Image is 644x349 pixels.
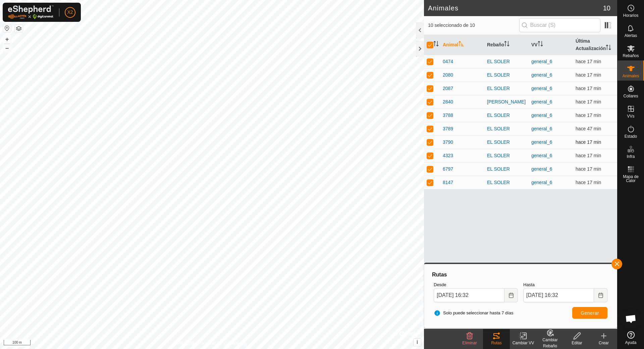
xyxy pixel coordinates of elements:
p-sorticon: Activar para ordenar [504,42,509,47]
a: Contáctenos [224,340,247,346]
span: 2840 [443,98,453,105]
span: 2 sept 2025, 16:17 [576,86,601,91]
a: general_6 [531,86,552,91]
a: Ayuda [618,329,644,347]
span: 2 sept 2025, 16:17 [576,180,601,185]
span: Solo puede seleccionar hasta 7 días [434,310,514,316]
span: 10 [603,3,610,13]
div: Editar [563,340,590,346]
span: VVs [627,114,634,118]
span: 8147 [443,179,453,186]
span: 2 sept 2025, 16:17 [576,113,601,118]
span: X2 [67,9,73,16]
a: general_6 [531,126,552,131]
span: 2 sept 2025, 16:17 [576,166,601,172]
span: Mapa de Calor [619,175,642,183]
span: Animales [623,74,639,78]
span: Horarios [623,13,638,17]
div: EL SOLER [487,179,526,186]
div: Crear [590,340,617,346]
input: Buscar (S) [519,18,600,32]
button: i [414,339,421,346]
span: Collares [623,94,638,98]
span: 2 sept 2025, 16:17 [576,72,601,78]
a: general_6 [531,166,552,172]
span: 6797 [443,166,453,173]
div: [PERSON_NAME] [487,98,526,105]
button: Restablecer Mapa [3,24,11,32]
span: 2 sept 2025, 15:47 [576,126,601,131]
button: – [3,44,11,52]
div: Rutas [483,340,510,346]
a: general_6 [531,113,552,118]
h2: Animales [428,4,603,12]
th: VV [529,35,573,55]
label: Hasta [523,281,607,288]
span: Eliminar [462,341,477,345]
div: Cambiar VV [510,340,537,346]
a: general_6 [531,59,552,64]
span: Generar [581,310,599,316]
div: Rutas [431,271,610,279]
span: 2 sept 2025, 16:17 [576,59,601,64]
span: 2 sept 2025, 16:17 [576,139,601,145]
div: Cambiar Rebaño [537,337,563,349]
button: Generar [572,307,607,319]
div: EL SOLER [487,112,526,119]
th: Animal [440,35,484,55]
span: Ayuda [625,341,637,345]
div: EL SOLER [487,152,526,159]
div: EL SOLER [487,139,526,146]
div: EL SOLER [487,72,526,79]
div: EL SOLER [487,166,526,173]
a: general_6 [531,99,552,104]
button: Choose Date [504,288,518,302]
a: general_6 [531,153,552,158]
div: EL SOLER [487,125,526,132]
span: Rebaños [623,54,639,58]
p-sorticon: Activar para ordenar [433,42,439,47]
img: Logo Gallagher [8,5,54,19]
span: 0474 [443,58,453,65]
a: general_6 [531,180,552,185]
a: general_6 [531,72,552,78]
span: 3789 [443,125,453,132]
a: Chat abierto [621,309,641,329]
span: Estado [625,134,637,138]
span: 3790 [443,139,453,146]
span: 2 sept 2025, 16:17 [576,153,601,158]
span: 2 sept 2025, 16:17 [576,99,601,104]
button: + [3,35,11,43]
th: Rebaño [484,35,529,55]
button: Capas del Mapa [15,25,23,33]
button: Choose Date [594,288,607,302]
span: i [417,339,418,345]
span: 10 seleccionado de 10 [428,22,519,29]
span: 2080 [443,72,453,79]
span: 3788 [443,112,453,119]
label: Desde [434,281,518,288]
p-sorticon: Activar para ordenar [538,42,543,47]
th: Última Actualización [573,35,617,55]
a: Política de Privacidad [177,340,216,346]
span: Infra [627,155,635,159]
span: 4323 [443,152,453,159]
a: general_6 [531,139,552,145]
p-sorticon: Activar para ordenar [606,46,611,51]
p-sorticon: Activar para ordenar [459,42,464,47]
span: 2087 [443,85,453,92]
div: EL SOLER [487,85,526,92]
div: EL SOLER [487,58,526,65]
span: Alertas [625,34,637,38]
